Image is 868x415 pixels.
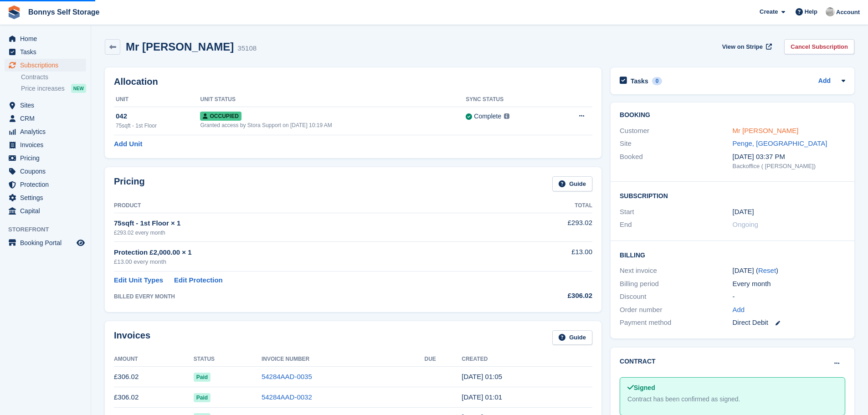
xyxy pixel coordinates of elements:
div: Every month [733,279,845,289]
h2: Invoices [114,330,150,345]
a: menu [5,152,86,164]
div: Customer [620,126,732,136]
div: 75sqft - 1st Floor [116,122,200,130]
h2: Contract [620,357,656,366]
h2: Pricing [114,176,145,191]
a: menu [5,236,86,249]
div: Discount [620,292,732,302]
span: Create [760,7,778,16]
div: £306.02 [504,291,592,301]
span: Coupons [20,165,75,178]
th: Total [504,199,592,213]
span: Paid [194,393,211,402]
a: 54284AAD-0035 [262,373,312,380]
th: Status [194,352,262,367]
a: menu [5,205,86,217]
span: Ongoing [733,220,759,228]
span: Pricing [20,152,75,164]
div: 75sqft - 1st Floor × 1 [114,218,504,229]
div: End [620,220,732,230]
h2: Booking [620,112,845,119]
span: Analytics [20,125,75,138]
div: Booked [620,152,732,171]
div: Complete [474,112,501,121]
h2: Mr [PERSON_NAME] [126,41,234,53]
a: menu [5,178,86,191]
time: 2025-07-25 00:05:51 UTC [462,373,502,380]
a: menu [5,138,86,151]
div: Start [620,207,732,217]
time: 2024-03-25 00:00:00 UTC [733,207,754,217]
th: Invoice Number [262,352,425,367]
div: Payment method [620,318,732,328]
span: Subscriptions [20,59,75,72]
a: Reset [758,266,776,274]
th: Product [114,199,504,213]
span: Settings [20,191,75,204]
th: Created [462,352,592,367]
a: Edit Protection [174,275,223,286]
div: Next invoice [620,266,732,276]
td: £306.02 [114,367,194,387]
div: Backoffice ( [PERSON_NAME]) [733,162,845,171]
div: Granted access by Stora Support on [DATE] 10:19 AM [200,121,466,129]
a: Preview store [75,237,86,248]
span: CRM [20,112,75,125]
a: Add Unit [114,139,142,149]
img: stora-icon-8386f47178a22dfd0bd8f6a31ec36ba5ce8667c1dd55bd0f319d3a0aa187defe.svg [7,5,21,19]
span: Protection [20,178,75,191]
a: menu [5,99,86,112]
a: menu [5,46,86,58]
a: menu [5,32,86,45]
img: James Bonny [826,7,835,16]
div: £13.00 every month [114,257,504,266]
th: Sync Status [466,92,554,107]
span: Paid [194,373,211,382]
span: Invoices [20,138,75,151]
a: Bonnys Self Storage [25,5,103,20]
h2: Tasks [631,77,648,85]
div: [DATE] 03:37 PM [733,152,845,162]
a: Guide [552,176,592,191]
a: Add [818,76,831,87]
th: Due [425,352,462,367]
div: Contract has been confirmed as signed. [627,395,837,404]
span: Home [20,32,75,45]
a: menu [5,59,86,72]
a: menu [5,191,86,204]
div: - [733,292,845,302]
div: Signed [627,383,837,393]
th: Unit [114,92,200,107]
span: Occupied [200,112,241,121]
th: Amount [114,352,194,367]
a: Guide [552,330,592,345]
a: Price increases NEW [21,83,86,93]
a: Contracts [21,73,86,82]
div: 35108 [237,43,257,54]
div: Billing period [620,279,732,289]
div: Site [620,138,732,149]
a: menu [5,165,86,178]
td: £306.02 [114,387,194,408]
td: £293.02 [504,213,592,241]
div: BILLED EVERY MONTH [114,292,504,301]
span: Account [836,8,860,17]
span: Price increases [21,84,65,93]
div: Order number [620,305,732,315]
a: Mr [PERSON_NAME] [733,127,799,134]
div: [DATE] ( ) [733,266,845,276]
span: Help [805,7,817,16]
a: menu [5,112,86,125]
div: Direct Debit [733,318,845,328]
h2: Subscription [620,191,845,200]
span: View on Stripe [722,42,763,51]
span: Booking Portal [20,236,75,249]
span: Capital [20,205,75,217]
th: Unit Status [200,92,466,107]
a: menu [5,125,86,138]
div: Protection £2,000.00 × 1 [114,247,504,258]
a: 54284AAD-0032 [262,393,312,401]
div: £293.02 every month [114,229,504,237]
h2: Allocation [114,77,592,87]
a: View on Stripe [719,39,774,54]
